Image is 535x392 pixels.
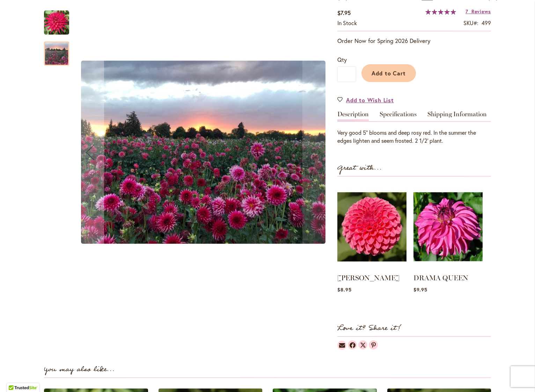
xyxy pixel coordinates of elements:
a: Add to Wish List [337,96,394,104]
span: Add to Wish List [346,96,394,104]
button: Previous [76,3,104,301]
div: Very good 5" blooms and deep rosy red. In the summer the edges lighten and seem frosted. 2 1/2' p... [337,129,491,145]
a: Dahlias on Twitter [358,340,367,349]
img: DRAMA QUEEN [413,184,483,270]
span: $7.95 [337,9,351,16]
a: DRAMA QUEEN [413,274,468,282]
a: 7 Reviews [466,8,491,15]
img: MATILDA HUSTON [81,61,325,244]
span: Add to Cart [372,69,406,77]
div: 499 [482,19,491,27]
div: 100% [425,9,456,15]
div: Availability [337,19,357,27]
strong: SKU [463,19,478,27]
span: $8.95 [337,286,352,293]
span: $9.95 [413,286,427,293]
a: [PERSON_NAME] [337,274,400,282]
div: MATILDA HUSTON [44,35,69,66]
img: MATILDA HUSTON [44,10,69,35]
strong: Love it? Share it! [337,323,401,334]
div: Product Images [76,3,362,301]
strong: You may also like... [44,364,115,375]
div: Detailed Product Info [337,111,491,145]
span: Qty [337,56,347,63]
div: MATILDA HUSTON [76,3,330,301]
a: Shipping Information [427,111,487,121]
span: In stock [337,19,357,27]
iframe: Launch Accessibility Center [5,367,25,387]
span: Reviews [471,8,491,15]
a: Dahlias on Facebook [348,340,357,349]
a: Specifications [380,111,417,121]
img: REBECCA LYNN [337,184,406,270]
p: Order Now for Spring 2026 Delivery [337,37,491,45]
strong: Great with... [337,162,382,174]
a: Description [337,111,369,121]
div: MATILDA HUSTON [44,3,76,35]
button: Add to Cart [361,64,416,82]
a: Dahlias on Pinterest [369,340,378,349]
span: 7 [466,8,468,15]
